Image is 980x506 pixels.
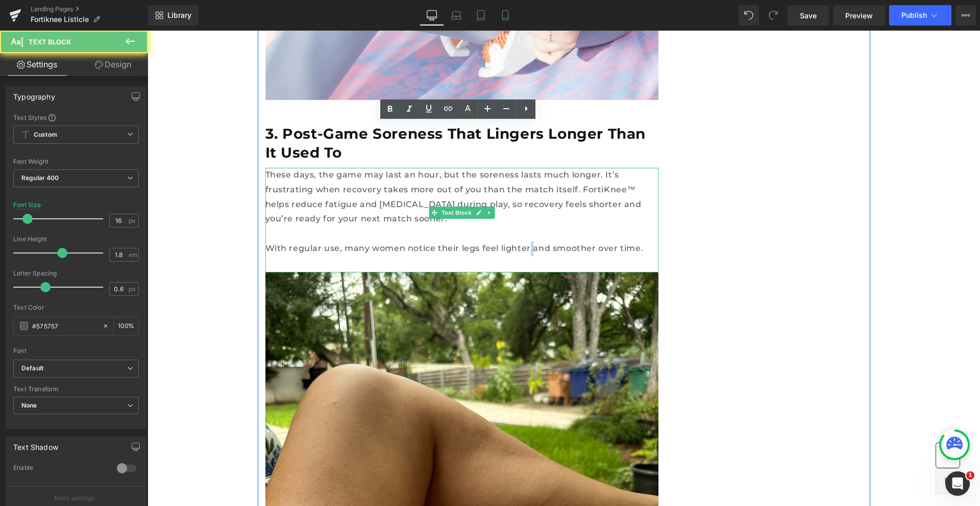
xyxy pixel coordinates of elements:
[420,5,444,26] a: Desktop
[13,437,58,451] div: Text Shadow
[493,5,518,26] a: Mobile
[21,401,37,409] b: None
[469,5,493,26] a: Tablet
[901,11,927,19] span: Publish
[21,364,43,373] i: Default
[13,270,139,277] div: Letter Spacing
[13,347,139,355] div: Font
[13,464,107,474] div: Enable
[13,304,139,311] div: Text Color
[13,158,139,165] div: Font Weight
[129,251,137,258] span: em
[739,5,759,26] button: Undo
[13,236,139,243] div: Line Height
[118,211,511,225] p: With regular use, many women notice their legs feel lighter and smoother over time.
[54,494,95,503] p: More settings
[31,15,89,23] span: Fortiknee Listicle
[13,386,139,393] div: Text Transform
[889,5,951,26] button: Publish
[444,5,469,26] a: Laptop
[114,317,138,335] div: %
[167,11,191,20] span: Library
[763,5,783,26] button: Redo
[845,10,873,21] span: Preview
[118,137,511,196] p: These days, the game may last an hour, but the soreness lasts much longer. It’s frustrating when ...
[13,201,41,209] div: Font Size
[129,217,137,224] span: px
[955,5,976,26] button: More
[34,131,57,139] b: Custom
[800,10,817,21] span: Save
[13,113,139,121] div: Text Styles
[336,176,347,188] a: Expand / Collapse
[118,94,511,131] h2: 3. Post-Game Soreness That Lingers Longer Than It Used To
[292,176,326,188] span: Text Block
[966,471,974,479] span: 1
[148,5,199,26] a: New Library
[945,471,970,496] iframe: Intercom live chat
[76,53,150,76] a: Design
[31,5,148,13] a: Landing Pages
[833,5,885,26] a: Preview
[13,87,55,101] div: Typography
[129,286,137,292] span: px
[32,320,97,332] input: Color
[21,174,59,182] b: Regular 400
[29,38,71,46] span: Text Block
